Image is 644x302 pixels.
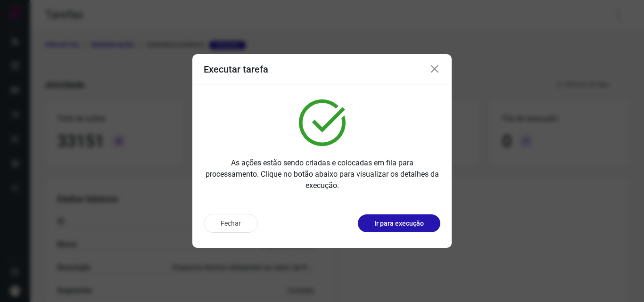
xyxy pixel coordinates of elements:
p: Ir para execução [374,219,424,229]
button: Fechar [204,214,258,233]
h3: Executar tarefa [204,64,268,75]
img: verified.svg [299,99,346,146]
button: Ir para execução [358,214,440,232]
p: As ações estão sendo criadas e colocadas em fila para processamento. Clique no botão abaixo para ... [204,157,440,191]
